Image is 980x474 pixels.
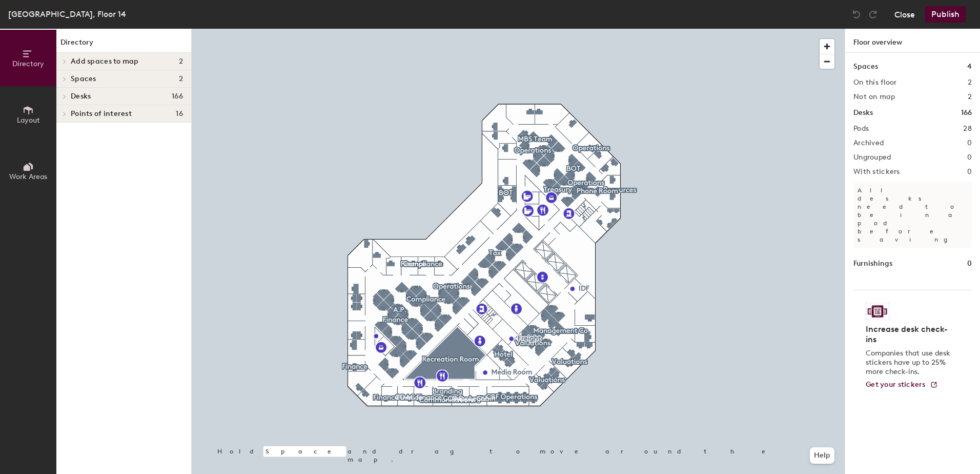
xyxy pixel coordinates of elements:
span: 166 [172,92,183,101]
h2: Ungrouped [853,153,891,162]
span: Layout [17,116,40,125]
span: Points of interest [71,110,132,118]
h1: 0 [967,258,972,269]
img: Undo [851,9,862,19]
h2: 0 [967,153,972,162]
h1: Floor overview [845,29,980,53]
span: Spaces [71,75,96,83]
h1: 4 [967,61,972,72]
span: Work Areas [9,172,47,181]
h2: Archived [853,139,884,147]
h2: With stickers [853,168,900,176]
h2: Pods [853,125,869,133]
span: Desks [71,92,91,101]
h1: Desks [853,107,873,118]
h2: 2 [968,78,972,87]
div: [GEOGRAPHIC_DATA], Floor 14 [8,8,126,21]
p: Companies that use desk stickers have up to 25% more check-ins. [866,349,953,377]
h4: Increase desk check-ins [866,324,953,345]
h2: 0 [967,139,972,147]
h2: 28 [963,125,972,133]
img: Redo [868,9,878,19]
span: Get your stickers [866,380,926,389]
h2: On this floor [853,78,897,87]
span: 2 [179,57,183,66]
h2: 0 [967,168,972,176]
h1: Furnishings [853,258,892,269]
h1: Directory [56,37,191,53]
button: Help [810,447,834,464]
h2: Not on map [853,93,895,101]
h2: 2 [968,93,972,101]
h1: 166 [961,107,972,118]
span: 2 [179,75,183,83]
img: Sticker logo [866,303,889,320]
h1: Spaces [853,61,878,72]
span: 16 [176,110,183,118]
button: Close [894,6,915,23]
span: Add spaces to map [71,57,139,66]
a: Get your stickers [866,381,938,389]
p: All desks need to be in a pod before saving [853,182,972,248]
span: Directory [12,60,44,68]
button: Publish [925,6,966,23]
